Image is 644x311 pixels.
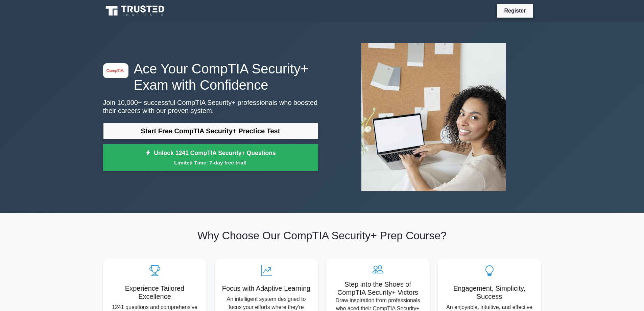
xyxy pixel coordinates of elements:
h5: Engagement, Simplicity, Success [443,284,536,301]
a: Start Free CompTIA Security+ Practice Test [103,123,318,139]
p: Join 10,000+ successful CompTIA Security+ professionals who boosted their careers with our proven... [103,98,318,115]
h5: Focus with Adaptive Learning [220,284,313,292]
h5: Step into the Shoes of CompTIA Security+ Victors [332,280,424,296]
h5: Experience Tailored Excellence [109,284,201,301]
a: Unlock 1241 CompTIA Security+ QuestionsLimited Time: 7-day free trial! [103,144,318,171]
a: Register [500,6,530,15]
h1: Ace Your CompTIA Security+ Exam with Confidence [103,61,318,93]
h2: Why Choose Our CompTIA Security+ Prep Course? [103,229,541,242]
small: Limited Time: 7-day free trial! [112,159,310,166]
